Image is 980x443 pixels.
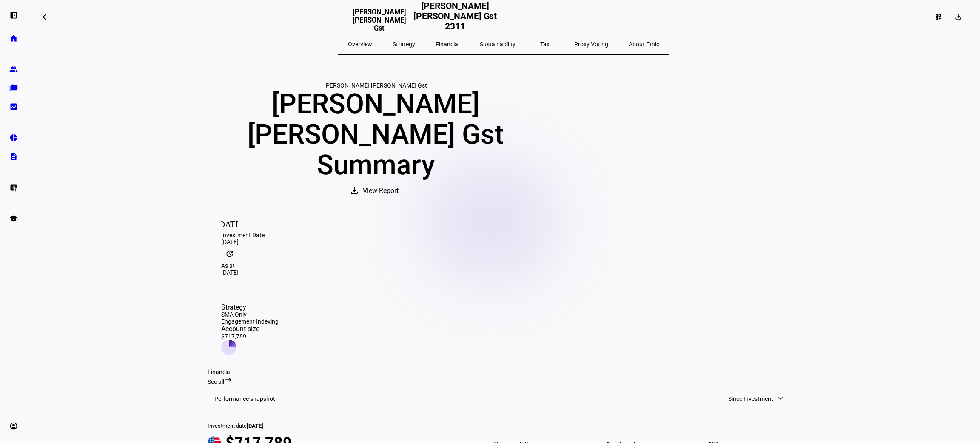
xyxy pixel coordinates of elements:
mat-icon: [DATE] [221,215,238,232]
mat-icon: dashboard_customize [935,14,942,20]
eth-mat-symbol: pie_chart [9,133,18,142]
mat-icon: download [954,12,963,21]
a: pie_chart [5,129,22,146]
button: Since Investment [720,390,793,407]
mat-icon: download [349,185,359,196]
eth-mat-symbol: home [9,34,18,43]
eth-mat-symbol: account_circle [9,422,18,430]
div: As at [221,262,786,269]
div: Financial [208,369,800,375]
span: About Ethic [629,41,659,47]
a: description [5,148,22,165]
span: Proxy Voting [574,41,608,47]
a: bid_landscape [5,98,22,115]
span: Overview [348,41,372,47]
div: [PERSON_NAME] [PERSON_NAME] Gst [208,82,544,89]
span: View Report [363,181,399,201]
span: Since Investment [728,390,773,407]
span: Tax [540,41,550,47]
h3: [PERSON_NAME] [PERSON_NAME] Gst [348,8,410,32]
mat-icon: update [221,245,238,262]
div: $717,789 [221,333,279,340]
div: Account size [221,325,279,333]
eth-mat-symbol: bid_landscape [9,102,18,111]
h3: Performance snapshot [214,395,275,402]
span: Financial [436,41,459,47]
a: folder_copy [5,80,22,97]
span: [DATE] [247,423,263,429]
eth-mat-symbol: folder_copy [9,84,18,92]
mat-icon: expand_more [776,394,785,403]
a: group [5,61,22,78]
div: Investment Date [221,232,786,239]
span: Sustainability [480,41,516,47]
mat-icon: arrow_backwards [41,12,51,22]
a: home [5,30,22,47]
div: SMA Only [221,311,279,318]
span: Strategy [393,41,415,47]
mat-icon: arrow_right_alt [224,375,233,384]
div: [DATE] [221,239,786,245]
eth-mat-symbol: school [9,214,18,223]
button: View Report [341,181,410,201]
div: Strategy [221,303,279,311]
div: Investment date [208,423,470,429]
eth-mat-symbol: list_alt_add [9,183,18,192]
span: See all [208,378,224,385]
div: [PERSON_NAME] [PERSON_NAME] Gst Summary [208,89,544,181]
h2: [PERSON_NAME] [PERSON_NAME] Gst 2311 [410,1,500,33]
div: Engagement Indexing [221,318,279,325]
eth-mat-symbol: description [9,152,18,161]
eth-mat-symbol: group [9,65,18,74]
div: [DATE] [221,269,786,276]
eth-mat-symbol: left_panel_open [9,11,18,20]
